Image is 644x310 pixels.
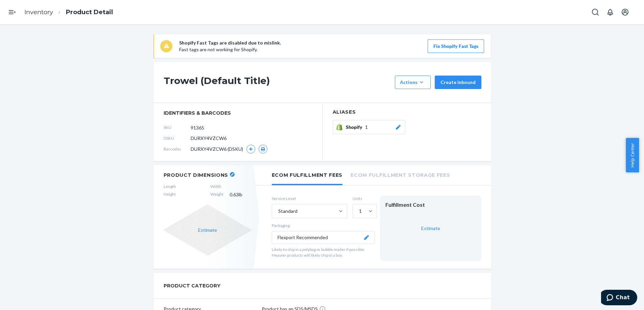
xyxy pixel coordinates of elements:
[358,208,359,215] input: 1
[164,172,229,178] h2: Product Dimensions
[164,191,176,198] span: Height
[66,8,113,16] a: Product Detail
[164,184,176,189] span: Length
[191,146,243,152] span: DURXY4VZCW6 (DSKU)
[164,124,191,130] span: SKU
[400,79,426,86] div: Actions
[435,76,481,89] button: Create inbound
[278,208,297,215] div: Standard
[359,208,362,215] div: 1
[385,201,476,209] div: Fulfillment Cost
[179,39,281,46] p: Shopify Fast Tags are disabled due to mislink.
[198,227,217,233] button: Estimate
[230,191,252,198] span: 0.63 lb
[278,208,278,215] input: Standard
[428,39,484,53] button: Fix Shopify Fast Tags
[179,46,281,53] p: Fast tags are not working for Shopify.
[191,135,226,142] span: DURXY4VZCW6
[164,110,312,116] span: identifiers & barcodes
[589,5,602,19] button: Open Search Box
[351,165,450,184] li: Ecom Fulfillment Storage Fees
[19,2,118,22] ol: breadcrumbs
[626,138,639,172] button: Help Center
[618,5,632,19] button: Open account menu
[210,191,223,198] span: Weight
[395,76,431,89] button: Actions
[272,196,347,201] label: Service Level
[164,135,191,141] span: DSKU
[164,76,391,89] h1: Trowel (Default Title)
[346,124,365,131] span: Shopify
[164,280,220,292] h2: PRODUCT CATEGORY
[603,5,617,19] button: Open notifications
[272,165,343,185] li: Ecom Fulfillment Fees
[421,225,440,231] a: Estimate
[365,124,368,131] span: 1
[353,196,375,201] label: Units
[272,247,375,258] p: Likely to ship in a polybag or bubble mailer if possible. Heavier products will likely ship in a ...
[24,8,53,16] a: Inventory
[333,110,481,115] h2: Aliases
[5,5,19,19] button: Open Navigation
[164,146,191,152] span: Barcodes
[272,231,375,244] button: Flexport Recommended
[601,290,637,307] iframe: Opens a widget where you can chat to one of our agents
[333,120,405,134] button: Shopify1
[272,223,375,228] p: Packaging
[210,184,223,189] span: Width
